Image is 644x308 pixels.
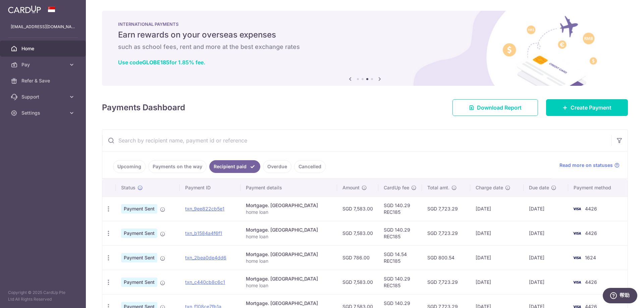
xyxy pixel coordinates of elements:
a: Upcoming [113,160,146,173]
img: CardUp [8,5,41,13]
span: 4426 [585,230,597,236]
span: Payment Sent [121,253,157,262]
td: [DATE] [470,196,524,221]
img: International Payment Banner [102,11,628,86]
span: Payment Sent [121,229,157,238]
a: Read more on statuses [559,162,620,169]
td: SGD 14.54 REC185 [378,245,422,270]
h5: Earn rewards on your overseas expenses [118,29,612,40]
span: Payment Sent [121,278,157,287]
th: Payment ID [180,179,240,196]
span: Download Report [477,104,522,112]
h4: Payments Dashboard [102,102,185,114]
div: Mortgage. [GEOGRAPHIC_DATA] [246,251,332,258]
span: 4426 [585,279,597,285]
th: Payment details [240,179,337,196]
span: Charge date [476,184,503,191]
td: [DATE] [524,221,568,245]
b: GLOBE185 [142,59,169,66]
td: SGD 140.29 REC185 [378,221,422,245]
span: Due date [529,184,549,191]
a: Use codeGLOBE185for 1.85% fee. [118,59,205,66]
td: [DATE] [470,270,524,294]
span: Create Payment [571,104,611,112]
td: SGD 7,723.29 [422,196,470,221]
td: [DATE] [470,245,524,270]
span: Amount [342,184,360,191]
img: Bank Card [570,229,584,237]
a: Payments on the way [148,160,207,173]
div: Mortgage. [GEOGRAPHIC_DATA] [246,227,332,233]
span: Support [21,94,66,100]
p: [EMAIL_ADDRESS][DOMAIN_NAME] [11,23,75,30]
td: SGD 140.29 REC185 [378,270,422,294]
span: Settings [21,110,66,116]
div: Mortgage. [GEOGRAPHIC_DATA] [246,275,332,282]
a: Overdue [263,160,291,173]
td: SGD 7,583.00 [337,196,378,221]
p: home loan [246,233,332,240]
td: SGD 800.54 [422,245,470,270]
td: SGD 7,723.29 [422,270,470,294]
a: txn_2bea0de4dd6 [185,255,226,260]
td: SGD 140.29 REC185 [378,196,422,221]
a: Download Report [452,99,538,116]
span: Home [21,45,66,52]
span: Pay [21,61,66,68]
td: [DATE] [524,270,568,294]
img: Bank Card [570,205,584,213]
td: [DATE] [470,221,524,245]
a: Create Payment [546,99,628,116]
img: Bank Card [570,254,584,262]
span: Status [121,184,136,191]
span: Read more on statuses [559,162,613,169]
img: Bank Card [570,278,584,286]
td: [DATE] [524,196,568,221]
span: Payment Sent [121,204,157,213]
p: home loan [246,282,332,289]
p: home loan [246,258,332,264]
a: Cancelled [294,160,326,173]
iframe: 打开一个小组件，您可以在其中找到更多信息 [602,288,637,305]
td: SGD 7,723.29 [422,221,470,245]
td: SGD 786.00 [337,245,378,270]
a: Recipient paid [209,160,260,173]
span: 4426 [585,206,597,211]
input: Search by recipient name, payment id or reference [102,130,611,151]
td: SGD 7,583.00 [337,221,378,245]
a: txn_9ee822cb5e1 [185,206,224,211]
span: 1624 [585,255,596,260]
h6: such as school fees, rent and more at the best exchange rates [118,43,612,51]
span: Refer & Save [21,77,66,84]
div: Mortgage. [GEOGRAPHIC_DATA] [246,202,332,209]
span: CardUp fee [384,184,409,191]
span: Total amt. [427,184,449,191]
td: [DATE] [524,245,568,270]
a: txn_c440cb8c6c1 [185,279,225,285]
td: SGD 7,583.00 [337,270,378,294]
th: Payment method [568,179,628,196]
a: txn_b1584a4f6f1 [185,230,222,236]
p: INTERNATIONAL PAYMENTS [118,21,612,27]
div: Mortgage. [GEOGRAPHIC_DATA] [246,300,332,307]
p: home loan [246,209,332,215]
